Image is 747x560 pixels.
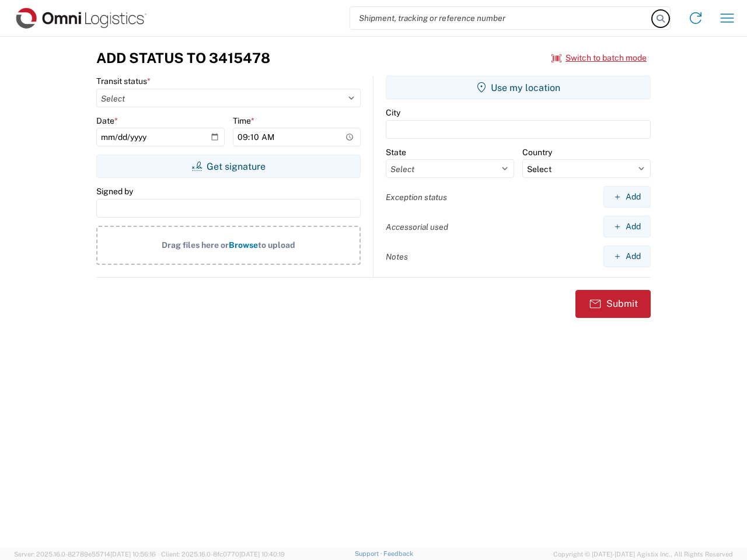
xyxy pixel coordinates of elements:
[239,551,285,558] span: [DATE] 10:40:19
[386,107,400,118] label: City
[110,551,156,558] span: [DATE] 10:56:16
[603,216,651,237] button: Add
[522,147,552,157] label: Country
[575,290,651,318] button: Submit
[603,246,651,267] button: Add
[386,147,406,157] label: State
[96,155,361,178] button: Get signature
[386,76,651,99] button: Use my location
[258,240,295,250] span: to upload
[229,240,258,250] span: Browse
[386,251,408,262] label: Notes
[233,116,254,126] label: Time
[383,550,413,557] a: Feedback
[162,240,229,250] span: Drag files here or
[603,186,651,208] button: Add
[350,7,652,29] input: Shipment, tracking or reference number
[14,551,156,558] span: Server: 2025.16.0-82789e55714
[386,222,448,232] label: Accessorial used
[96,116,118,126] label: Date
[386,192,447,202] label: Exception status
[553,549,733,559] span: Copyright © [DATE]-[DATE] Agistix Inc., All Rights Reserved
[355,550,384,557] a: Support
[161,551,285,558] span: Client: 2025.16.0-8fc0770
[551,48,647,68] button: Switch to batch mode
[96,50,270,66] h3: Add Status to 3415478
[96,76,151,86] label: Transit status
[96,186,133,197] label: Signed by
